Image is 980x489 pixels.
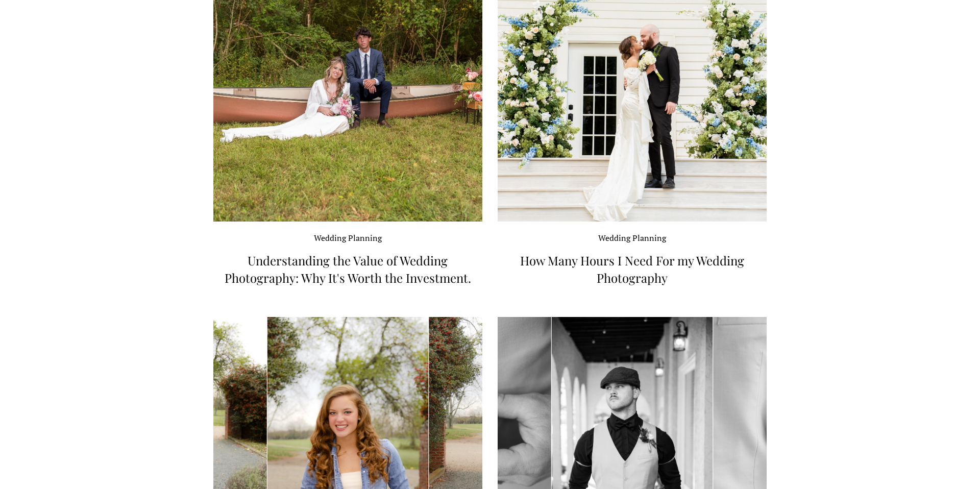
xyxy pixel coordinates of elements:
[225,252,471,286] a: Understanding the Value of Wedding Photography: Why It's Worth the Investment.
[520,252,744,286] a: How Many Hours I Need For my Wedding Photography
[598,232,666,243] a: Wedding Planning
[314,232,382,243] a: Wedding Planning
